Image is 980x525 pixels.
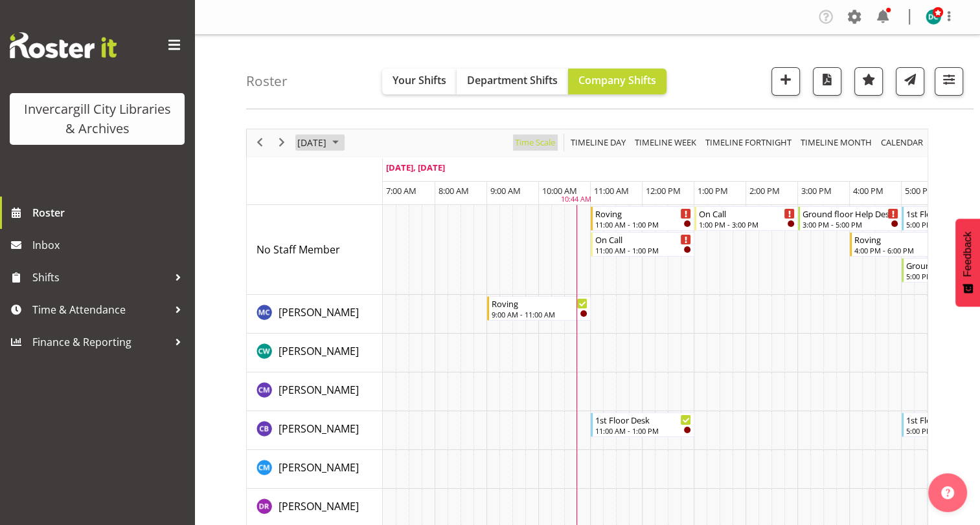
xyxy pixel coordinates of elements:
[569,134,628,151] button: Timeline Day
[935,67,963,96] button: Filter Shifts
[771,67,800,96] button: Add a new shift
[279,305,359,319] span: [PERSON_NAME]
[10,32,117,58] img: Rosterit website logo
[850,232,953,257] div: No Staff Member"s event - Roving Begin From Friday, August 15, 2025 at 4:00:00 PM GMT+12:00 Ends ...
[594,185,629,197] span: 11:00 AM
[247,372,383,411] td: Chamique Mamolo resource
[578,73,656,87] span: Company Shifts
[595,245,691,255] div: 11:00 AM - 1:00 PM
[247,450,383,489] td: Cindy Mulrooney resource
[513,134,558,151] button: Time Scale
[694,206,798,231] div: No Staff Member"s event - On Call Begin From Friday, August 15, 2025 at 1:00:00 PM GMT+12:00 Ends...
[595,413,691,426] div: 1st Floor Desk
[386,162,445,173] span: [DATE], [DATE]
[749,185,780,197] span: 2:00 PM
[962,231,974,277] span: Feedback
[595,207,691,220] div: Roving
[279,460,359,475] span: [PERSON_NAME]
[799,134,874,151] button: Timeline Month
[646,185,681,197] span: 12:00 PM
[803,207,898,220] div: Ground floor Help Desk
[247,205,383,295] td: No Staff Member resource
[251,134,269,151] button: Previous
[896,67,924,96] button: Send a list of all shifts for the selected filtered period to all rostered employees.
[595,233,691,246] div: On Call
[799,134,873,151] span: Timeline Month
[633,134,699,151] button: Timeline Week
[247,295,383,334] td: Aurora Catu resource
[591,232,694,257] div: No Staff Member"s event - On Call Begin From Friday, August 15, 2025 at 11:00:00 AM GMT+12:00 End...
[595,219,691,230] div: 11:00 AM - 1:00 PM
[279,422,359,436] span: [PERSON_NAME]
[490,185,521,197] span: 9:00 AM
[698,185,728,197] span: 1:00 PM
[941,486,954,499] img: help-xxl-2.png
[279,305,359,320] a: [PERSON_NAME]
[569,134,627,151] span: Timeline Day
[439,185,469,197] span: 8:00 AM
[256,242,340,257] span: No Staff Member
[704,134,793,151] span: Timeline Fortnight
[487,296,591,321] div: Aurora Catu"s event - Roving Begin From Friday, August 15, 2025 at 9:00:00 AM GMT+12:00 Ends At F...
[542,185,577,197] span: 10:00 AM
[23,100,172,138] div: Invercargill City Libraries & Archives
[32,235,188,255] span: Inbox
[467,73,558,87] span: Department Shifts
[247,334,383,372] td: Catherine Wilson resource
[393,73,446,87] span: Your Shifts
[591,412,694,437] div: Chris Broad"s event - 1st Floor Desk Begin From Friday, August 15, 2025 at 11:00:00 AM GMT+12:00 ...
[32,300,168,319] span: Time & Attendance
[296,134,328,151] span: [DATE]
[457,69,568,94] button: Department Shifts
[249,129,271,156] div: previous period
[295,134,345,151] button: August 2025
[699,219,795,230] div: 1:00 PM - 3:00 PM
[32,332,168,352] span: Finance & Reporting
[514,134,556,151] span: Time Scale
[492,309,587,319] div: 9:00 AM - 11:00 AM
[279,460,359,475] a: [PERSON_NAME]
[279,344,359,358] span: [PERSON_NAME]
[703,134,794,151] button: Fortnight
[492,297,587,310] div: Roving
[955,219,980,306] button: Feedback - Show survey
[561,194,591,205] div: 10:44 AM
[386,185,416,197] span: 7:00 AM
[279,498,359,514] a: [PERSON_NAME]
[279,421,359,436] a: [PERSON_NAME]
[293,129,347,156] div: August 15, 2025
[880,134,924,151] span: calendar
[256,242,340,257] a: No Staff Member
[853,185,883,197] span: 4:00 PM
[905,185,935,197] span: 5:00 PM
[902,412,953,437] div: Chris Broad"s event - 1st Floor Desk Begin From Friday, August 15, 2025 at 5:00:00 PM GMT+12:00 E...
[854,233,950,246] div: Roving
[803,219,898,230] div: 3:00 PM - 5:00 PM
[798,206,902,231] div: No Staff Member"s event - Ground floor Help Desk Begin From Friday, August 15, 2025 at 3:00:00 PM...
[902,206,953,231] div: No Staff Member"s event - 1st Floor Desk Begin From Friday, August 15, 2025 at 5:00:00 PM GMT+12:...
[279,343,359,359] a: [PERSON_NAME]
[382,69,457,94] button: Your Shifts
[271,129,293,156] div: next period
[246,74,288,89] h4: Roster
[273,134,291,151] button: Next
[854,67,883,96] button: Highlight an important date within the roster.
[591,206,694,231] div: No Staff Member"s event - Roving Begin From Friday, August 15, 2025 at 11:00:00 AM GMT+12:00 Ends...
[32,203,188,222] span: Roster
[879,134,926,151] button: Month
[801,185,832,197] span: 3:00 PM
[699,207,795,220] div: On Call
[902,258,953,283] div: No Staff Member"s event - Ground floor Help Desk Begin From Friday, August 15, 2025 at 5:00:00 PM...
[279,499,359,513] span: [PERSON_NAME]
[568,69,667,94] button: Company Shifts
[32,268,168,287] span: Shifts
[279,383,359,397] span: [PERSON_NAME]
[854,245,950,255] div: 4:00 PM - 6:00 PM
[279,382,359,398] a: [PERSON_NAME]
[926,9,941,25] img: donald-cunningham11616.jpg
[813,67,841,96] button: Download a PDF of the roster for the current day
[633,134,698,151] span: Timeline Week
[247,411,383,450] td: Chris Broad resource
[595,425,691,436] div: 11:00 AM - 1:00 PM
